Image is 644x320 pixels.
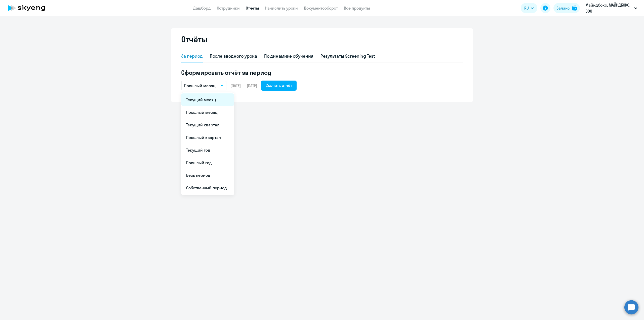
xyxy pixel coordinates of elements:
button: RU [521,3,537,13]
a: Сотрудники [217,6,240,11]
ul: RU [181,92,234,195]
p: Прошлый месяц [184,83,216,89]
div: Скачать отчёт [266,82,292,88]
div: По динамике обучения [264,53,313,59]
span: RU [524,5,529,11]
span: [DATE] — [DATE] [230,83,257,88]
p: Майндбокс, МАЙНДБОКС, ООО [585,2,632,14]
h5: Сформировать отчёт за период [181,68,463,77]
div: За период [181,53,203,59]
button: Майндбокс, МАЙНДБОКС, ООО [583,2,640,14]
a: Все продукты [344,6,370,11]
button: Балансbalance [553,3,580,13]
div: Баланс [556,5,570,11]
button: Прошлый месяц [181,81,226,90]
a: Отчеты [246,6,259,11]
a: Документооборот [304,6,338,11]
a: Дашборд [193,6,211,11]
div: После вводного урока [210,53,257,59]
div: Результаты Screening Test [320,53,375,59]
button: Скачать отчёт [261,81,297,91]
h2: Отчёты [181,34,207,44]
a: Начислить уроки [265,6,298,11]
img: balance [572,6,577,11]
